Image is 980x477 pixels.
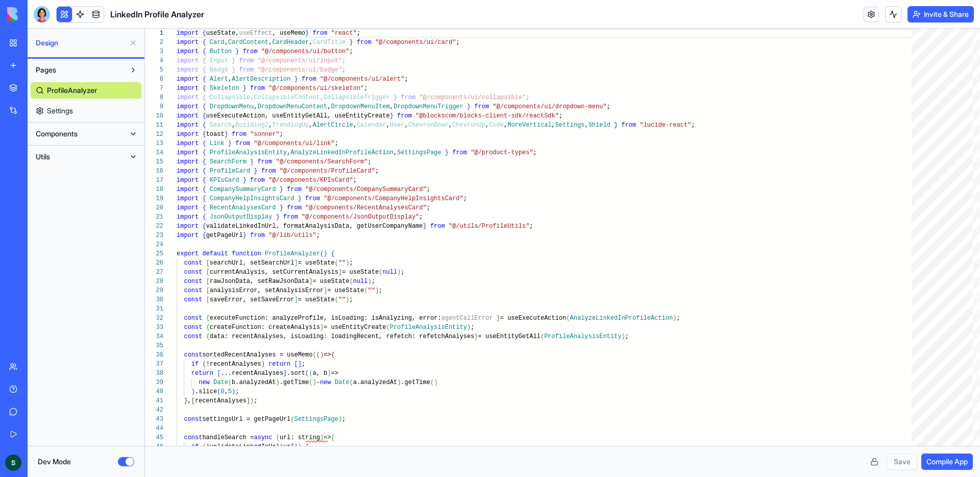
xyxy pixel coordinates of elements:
span: ) [346,259,349,267]
span: DropdownMenuTrigger [394,103,463,110]
span: "@/components/ui/card" [375,39,456,46]
span: CollapsibleTrigger [324,94,390,101]
span: null [353,278,368,285]
span: from [283,213,298,221]
span: ; [607,103,610,110]
button: Utils [31,149,125,165]
span: } [394,94,397,101]
span: from [235,140,250,147]
span: } [390,112,394,120]
span: ( [320,250,324,257]
span: ; [526,94,529,101]
span: "@/components/ui/collapsible" [419,94,526,101]
span: { [202,48,206,55]
span: , [394,149,397,156]
span: ; [364,85,367,92]
span: LinkedIn Profile Analyzer [110,8,204,20]
span: { [202,76,206,83]
span: import [177,186,199,193]
span: } [298,195,302,202]
span: rawJsonData, setRawJsonData [210,278,309,285]
span: ; [368,158,372,165]
span: ; [456,39,459,46]
span: ; [375,168,379,175]
span: "@blockscom/blocks-client-sdk/reactSdk" [415,112,559,120]
span: , [584,122,588,129]
span: , [504,122,507,129]
span: = useState [327,287,364,294]
span: } [280,186,283,193]
span: , [405,122,408,129]
span: "@/components/ProfileCard" [280,168,375,175]
span: ] [294,259,298,267]
span: "@/components/ui/link" [254,140,334,147]
span: = useState [342,269,379,276]
div: 12 [145,130,163,139]
span: , [390,103,394,110]
span: "@/utils/ProfileUtils" [449,223,529,230]
span: import [177,94,199,101]
span: { [202,186,206,193]
span: Pages [36,65,56,75]
span: { [202,30,206,37]
span: [ [206,269,210,276]
span: from [474,103,489,110]
span: , [386,122,390,129]
span: from [312,30,327,37]
span: ( [335,259,338,267]
span: ; [427,186,430,193]
span: TrendingUp [272,122,309,129]
span: "@/components/KPIsCard" [268,177,353,184]
span: ompanyName [386,223,423,230]
span: , [449,122,452,129]
div: 13 [145,139,163,148]
span: , [250,94,254,101]
span: import [177,232,199,239]
span: { [202,122,206,129]
span: import [177,158,199,165]
span: from [232,131,247,138]
span: AlertCircle [312,122,353,129]
img: ACg8ocLHKDdkJNkn_SQlLHHkKqT1MxBV3gq0WsmDz5FnR7zJN7JDwg=s96-c [5,455,21,471]
span: from [401,94,415,101]
span: from [357,39,372,46]
span: from [621,122,636,129]
span: AlertDescription [232,76,290,83]
span: { [202,177,206,184]
span: const [184,269,202,276]
div: 9 [145,102,163,111]
span: ; [419,213,423,221]
span: } [243,85,247,92]
span: Button [210,48,232,55]
span: [ [206,278,210,285]
span: validateLinkedInUrl, formatAnalysisData, getUserC [206,223,386,230]
span: } [228,140,232,147]
span: ChevronUp [452,122,485,129]
a: Settings [31,103,141,119]
span: useState, [206,30,239,37]
span: } [294,76,298,83]
div: 16 [145,166,163,176]
span: , [552,122,555,129]
div: 18 [145,185,163,194]
span: import [177,223,199,230]
span: ; [357,30,360,37]
span: { [202,158,206,165]
span: ; [342,66,346,74]
span: } [350,39,353,46]
label: Dev Mode [38,457,71,467]
div: 4 [145,56,163,65]
span: "@/components/ui/badge" [257,66,342,74]
span: ChevronDown [408,122,449,129]
span: = useState [298,259,335,267]
span: CardTitle [312,39,346,46]
span: import [177,177,199,184]
img: logo [7,7,70,21]
span: CollapsibleContent [254,94,320,101]
span: import [177,76,199,83]
span: } [423,223,427,230]
span: Compile App [926,457,968,467]
span: "@/components/ui/skeleton" [268,85,364,92]
span: ; [280,131,283,138]
span: "@/lib/utils" [268,232,316,239]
